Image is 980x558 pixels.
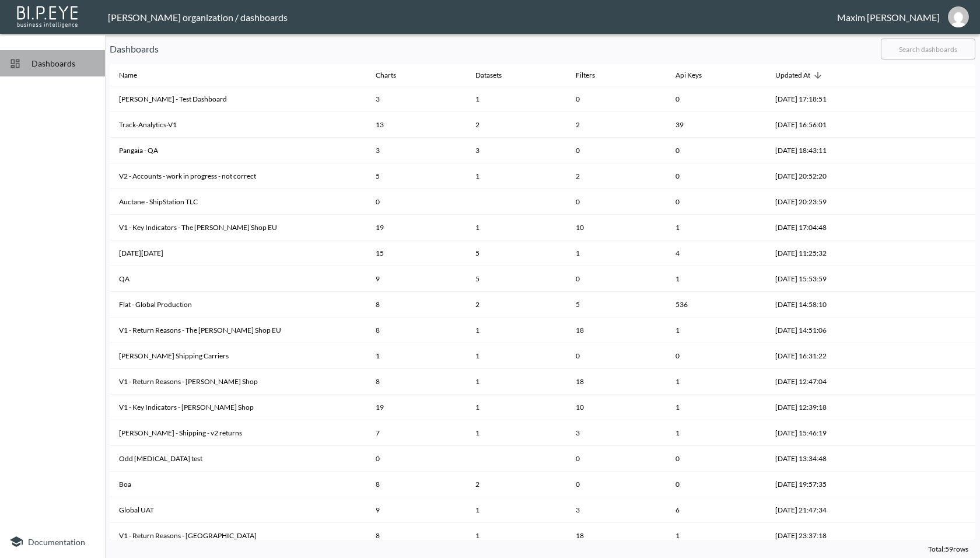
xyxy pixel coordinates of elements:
p: Dashboards [110,42,871,56]
th: V1 - Return Reasons - Tala UK [110,523,366,549]
th: 2025-08-26, 23:37:18 [766,523,875,549]
th: {"key":null,"ref":null,"props":{},"_owner":null} [876,343,976,369]
th: 39 [666,112,766,138]
div: 1 [475,376,556,386]
th: {"type":"div","key":null,"ref":null,"props":{},"_owner":null} [466,446,566,472]
th: 10 [566,215,666,240]
th: 1 [666,369,766,395]
th: 1 [666,420,766,446]
th: {"type":"div","key":null,"ref":null,"props":{"children":1},"_owner":null} [466,523,566,549]
th: 2025-09-03, 15:46:19 [766,420,875,446]
th: 2025-08-28, 19:57:35 [766,472,875,497]
div: Charts [376,68,396,82]
div: Maxim [PERSON_NAME] [837,12,940,23]
div: Name [119,68,137,82]
th: 0 [566,189,666,215]
span: Charts [376,68,411,82]
div: 5 [475,248,556,258]
th: 1 [666,395,766,420]
th: Barkia - James - Shipping - v2 returns [110,420,366,446]
th: 2025-09-28, 18:43:11 [766,138,875,163]
th: 1 [666,318,766,343]
th: Odd Muse test [110,446,366,472]
th: QA [110,266,366,292]
th: 3 [566,497,666,523]
th: {"key":null,"ref":null,"props":{},"_owner":null} [876,446,976,472]
th: 2025-10-04, 17:18:51 [766,86,875,112]
th: 0 [666,446,766,472]
span: Api Keys [675,68,717,82]
th: 10 [566,395,666,420]
th: 3 [366,86,466,112]
th: 2025-09-04, 12:47:04 [766,369,875,395]
div: 1 [475,531,556,540]
th: 19 [366,395,466,420]
th: {"type":"div","key":null,"ref":null,"props":{"children":1},"_owner":null} [466,420,566,446]
img: 30a33ad65f4c053feca3095312d7ba47 [948,6,969,27]
th: {"key":null,"ref":null,"props":{},"_owner":null} [876,138,976,163]
th: 8 [366,472,466,497]
th: 2025-09-10, 16:31:22 [766,343,875,369]
th: 2025-08-27, 21:47:34 [766,497,875,523]
th: {"type":"div","key":null,"ref":null,"props":{"children":2},"_owner":null} [466,292,566,318]
div: 3 [475,145,556,155]
th: 2025-09-01, 13:34:48 [766,446,875,472]
th: V2 - Accounts - work in progress - not correct [110,163,366,189]
th: Auctane - ShipStation TLC [110,189,366,215]
th: {"key":null,"ref":null,"props":{},"_owner":null} [876,292,976,318]
th: {"type":"div","key":null,"ref":null,"props":{"children":5},"_owner":null} [466,266,566,292]
th: 1 [566,240,666,266]
th: {"type":"div","key":null,"ref":null,"props":{"children":1},"_owner":null} [466,215,566,240]
th: 0 [666,189,766,215]
th: 5 [366,163,466,189]
th: {"key":null,"ref":null,"props":{},"_owner":null} [876,523,976,549]
span: Datasets [475,68,517,82]
th: V1 - Return Reasons - The Frankie Shop EU [110,318,366,343]
th: Flat - Global Production [110,292,366,318]
div: 2 [475,479,556,489]
div: 2 [475,299,556,309]
th: 0 [666,86,766,112]
th: V1 - Return Reasons - Frankie Shop [110,369,366,395]
th: {"key":null,"ref":null,"props":{},"_owner":null} [876,369,976,395]
th: 0 [666,163,766,189]
div: [PERSON_NAME] organization / dashboards [108,12,837,23]
th: 6 [666,497,766,523]
th: {"key":null,"ref":null,"props":{},"_owner":null} [876,112,976,138]
th: 5 [566,292,666,318]
div: 1 [475,428,556,438]
th: 9 [366,497,466,523]
th: 1 [366,343,466,369]
span: Dashboards [32,57,96,69]
th: 0 [566,343,666,369]
th: 18 [566,369,666,395]
th: 0 [366,189,466,215]
th: 13 [366,112,466,138]
div: Updated At [775,68,810,82]
th: 2 [566,163,666,189]
th: {"type":"div","key":null,"ref":null,"props":{"children":5},"_owner":null} [466,240,566,266]
div: Filters [576,68,595,82]
th: {"key":null,"ref":null,"props":{},"_owner":null} [876,189,976,215]
th: Ana Shipping Carriers [110,343,366,369]
th: 0 [666,472,766,497]
th: 18 [566,523,666,549]
div: 1 [475,94,556,104]
th: {"type":"div","key":null,"ref":null,"props":{"children":1},"_owner":null} [466,395,566,420]
th: Track-Analytics-V1 [110,112,366,138]
div: 1 [475,171,556,181]
img: bipeye-logo [15,3,82,29]
th: {"key":null,"ref":null,"props":{},"_owner":null} [876,86,976,112]
div: 1 [475,351,556,361]
th: 2025-09-16, 14:58:10 [766,292,875,318]
a: Documentation [9,535,96,549]
th: 2025-09-24, 17:04:48 [766,215,875,240]
th: 1 [666,215,766,240]
div: 1 [475,222,556,232]
span: Updated At [775,68,825,82]
th: 0 [666,138,766,163]
th: 8 [366,523,466,549]
div: 1 [475,325,556,335]
th: {"type":"div","key":null,"ref":null,"props":{"children":2},"_owner":null} [466,112,566,138]
th: 7 [366,420,466,446]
